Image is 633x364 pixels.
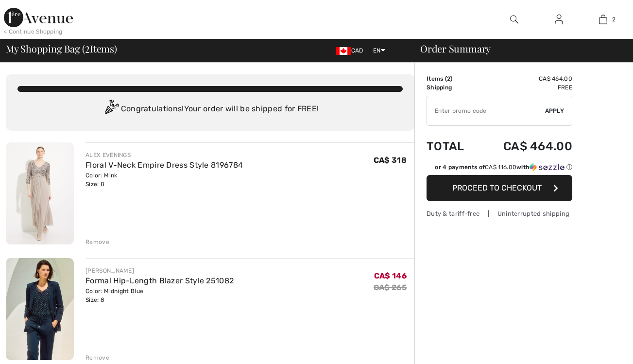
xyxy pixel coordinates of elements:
[478,130,572,163] td: CA$ 464.00
[409,44,627,53] div: Order Summary
[530,163,565,172] img: Sezzle
[86,160,243,170] a: Floral V-Neck Empire Dress Style 8196784
[6,142,74,244] img: Floral V-Neck Empire Dress Style 8196784
[85,41,90,54] span: 2
[452,183,542,192] span: Proceed to Checkout
[374,271,407,280] span: CA$ 146
[427,96,545,125] input: Promo code
[86,171,243,189] div: Color: Mink Size: 8
[336,47,351,55] img: Canadian Dollar
[86,353,109,362] div: Remove
[86,238,109,246] div: Remove
[86,151,243,159] div: ALEX EVENINGS
[4,8,73,27] img: 1ère Avenue
[478,83,572,92] td: Free
[427,130,478,163] td: Total
[582,14,625,25] a: 2
[4,27,63,36] div: < Continue Shopping
[102,100,121,119] img: Congratulation2.svg
[427,175,572,201] button: Proceed to Checkout
[599,14,607,25] img: My Bag
[86,276,234,285] a: Formal Hip-Length Blazer Style 251082
[555,14,563,25] img: My Info
[336,47,367,54] span: CAD
[86,287,234,304] div: Color: Midnight Blue Size: 8
[6,258,74,360] img: Formal Hip-Length Blazer Style 251082
[374,283,407,292] s: CA$ 265
[545,106,565,115] span: Apply
[478,74,572,83] td: CA$ 464.00
[373,47,385,54] span: EN
[612,15,616,24] span: 2
[427,74,478,83] td: Items ( )
[547,14,571,26] a: Sign In
[485,164,516,171] span: CA$ 116.00
[374,156,407,165] span: CA$ 318
[510,14,518,25] img: search the website
[427,163,572,175] div: or 4 payments ofCA$ 116.00withSezzle Click to learn more about Sezzle
[435,163,572,172] div: or 4 payments of with
[447,75,450,82] span: 2
[86,266,234,275] div: [PERSON_NAME]
[17,100,403,119] div: Congratulations! Your order will be shipped for FREE!
[427,83,478,92] td: Shipping
[427,209,572,218] div: Duty & tariff-free | Uninterrupted shipping
[6,44,117,53] span: My Shopping Bag ( Items)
